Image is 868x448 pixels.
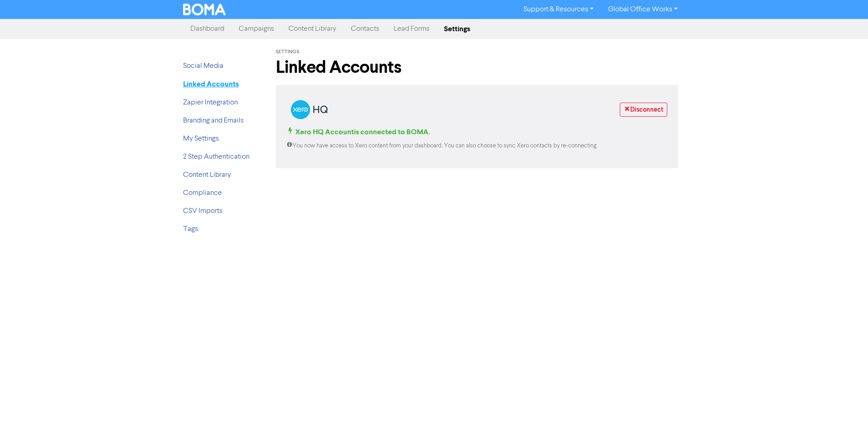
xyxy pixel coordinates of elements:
img: BOMA Logo [183,4,226,15]
a: Campaigns [231,20,281,38]
strong: Linked Accounts [183,80,239,89]
p: You now have access to Xero content from your dashboard. You can also choose to sync Xero contact... [287,141,667,150]
h1: Linked Accounts [276,57,678,78]
a: Content Library [183,171,231,179]
a: Content Library [281,20,344,38]
a: Global Office Works [601,2,685,17]
span: Settings [276,49,299,55]
a: Social Media [183,62,223,70]
a: Lead Forms [387,20,437,38]
img: xero logo [287,96,332,123]
a: 2 Step Authentication [183,153,250,160]
a: Linked Accounts [183,81,239,88]
div: Getting Started with BOMA [276,85,678,168]
a: Settings [437,20,477,38]
a: Zapier Integration [183,99,238,106]
iframe: Chat Widget [823,405,868,448]
span: Xero HQ Account is connected to BOMA. [287,127,430,137]
a: Branding and Emails [183,117,244,124]
a: Contacts [344,20,387,38]
a: My Settings [183,135,219,142]
a: Compliance [183,189,222,197]
a: Support & Resources [516,2,601,17]
a: Disconnect [620,103,667,117]
a: Tags [183,226,198,233]
a: CSV Imports [183,207,222,215]
a: Dashboard [183,20,231,38]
